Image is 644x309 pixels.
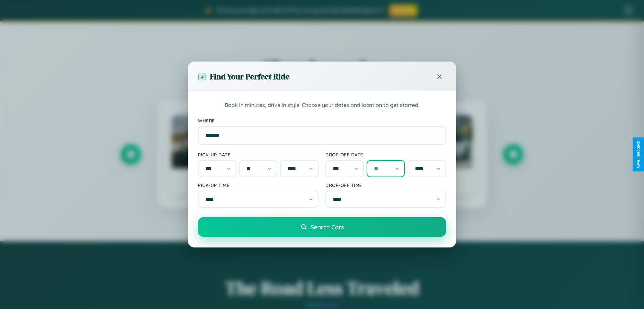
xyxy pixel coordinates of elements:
button: Search Cars [198,217,446,237]
label: Drop-off Date [325,152,446,157]
span: Search Cars [311,223,344,231]
label: Where [198,118,446,123]
label: Pick-up Date [198,152,319,157]
label: Drop-off Time [325,182,446,188]
p: Book in minutes, drive in style. Choose your dates and location to get started. [198,101,446,110]
label: Pick-up Time [198,182,319,188]
h3: Find Your Perfect Ride [210,71,289,82]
